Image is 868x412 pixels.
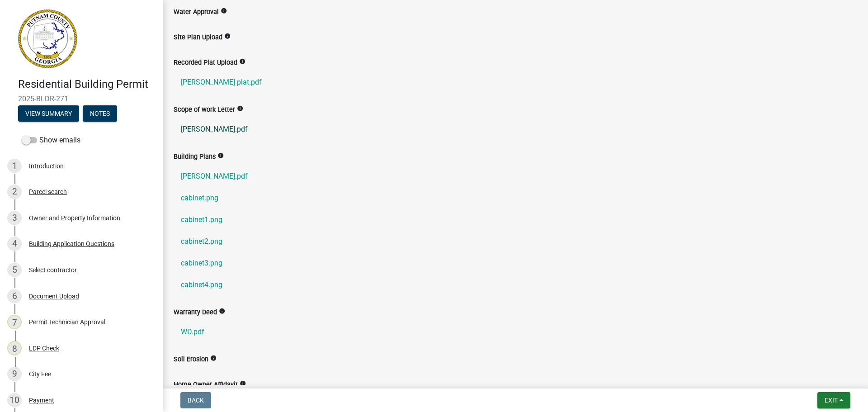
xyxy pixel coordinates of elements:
[174,309,217,316] label: Warranty Deed
[7,211,22,225] div: 3
[825,397,838,404] span: Exit
[174,154,216,160] label: Building Plans
[29,241,114,247] div: Building Application Questions
[18,105,79,122] button: View Summary
[239,58,245,65] i: info
[224,33,231,39] i: info
[219,308,225,314] i: info
[240,380,246,387] i: info
[237,105,243,112] i: info
[29,345,59,351] div: LDP Check
[29,293,79,299] div: Document Upload
[7,237,22,251] div: 4
[174,187,857,209] a: cabinet.png
[22,135,80,146] label: Show emails
[217,152,224,159] i: info
[210,355,217,361] i: info
[18,95,145,103] span: 2025-BLDR-271
[29,397,54,403] div: Payment
[29,371,51,377] div: City Fee
[7,315,22,329] div: 7
[174,382,238,388] label: Home Owner Affidavit
[174,321,857,343] a: WD.pdf
[29,319,105,325] div: Permit Technician Approval
[221,8,227,14] i: info
[29,267,77,273] div: Select contractor
[7,341,22,355] div: 8
[174,9,219,15] label: Water Approval
[7,185,22,199] div: 2
[7,263,22,277] div: 5
[174,107,235,113] label: Scope of work Letter
[18,110,79,118] wm-modal-confirm: Summary
[29,163,64,169] div: Introduction
[83,105,117,122] button: Notes
[83,110,117,118] wm-modal-confirm: Notes
[29,215,120,221] div: Owner and Property Information
[174,166,857,187] a: [PERSON_NAME].pdf
[174,274,857,296] a: cabinet4.png
[188,397,204,404] span: Back
[18,9,77,68] img: Putnam County, Georgia
[174,356,208,363] label: Soil Erosion
[174,71,857,93] a: [PERSON_NAME] plat.pdf
[174,252,857,274] a: cabinet3.png
[7,289,22,303] div: 6
[180,392,211,408] button: Back
[174,209,857,231] a: cabinet1.png
[174,60,237,66] label: Recorded Plat Upload
[7,159,22,173] div: 1
[174,34,222,41] label: Site Plan Upload
[29,189,67,195] div: Parcel search
[7,393,22,407] div: 10
[174,118,857,140] a: [PERSON_NAME].pdf
[174,231,857,252] a: cabinet2.png
[7,367,22,381] div: 9
[18,78,156,91] h4: Residential Building Permit
[817,392,850,408] button: Exit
